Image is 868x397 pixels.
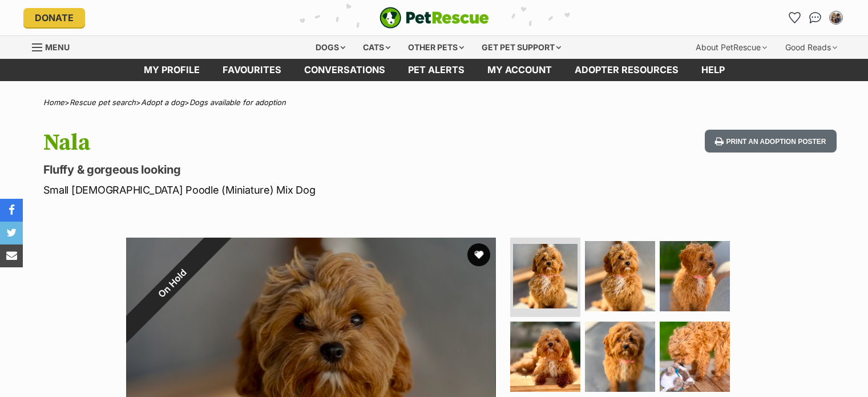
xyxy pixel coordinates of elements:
[660,241,730,311] img: Photo of Nala
[15,98,854,107] div: > > >
[380,7,489,29] img: logo-e224e6f780fb5917bec1dbf3a21bbac754714ae5b6737aabdf751b685950b380.svg
[45,42,70,52] span: Menu
[43,130,526,156] h1: Nala
[32,36,78,57] a: Menu
[786,9,845,27] ul: Account quick links
[827,9,845,27] button: My account
[43,182,526,198] p: Small [DEMOGRAPHIC_DATA] Poodle (Miniature) Mix Dog
[23,8,85,27] a: Donate
[777,36,845,59] div: Good Reads
[585,322,655,392] img: Photo of Nala
[43,162,526,178] p: Fluffy & gorgeous looking
[474,36,569,59] div: Get pet support
[141,98,184,107] a: Adopt a dog
[705,130,836,153] button: Print an adoption poster
[786,9,804,27] a: Favourites
[513,244,578,308] img: Photo of Nala
[809,12,821,23] img: chat-41dd97257d64d25036548639549fe6c8038ab92f7586957e7f3b1b290dea8141.svg
[100,211,244,356] div: On Hold
[132,59,211,81] a: My profile
[355,36,398,59] div: Cats
[563,59,690,81] a: Adopter resources
[400,36,472,59] div: Other pets
[293,59,397,81] a: conversations
[688,36,775,59] div: About PetRescue
[308,36,353,59] div: Dogs
[806,9,825,27] a: Conversations
[397,59,476,81] a: Pet alerts
[189,98,286,107] a: Dogs available for adoption
[467,243,490,266] button: favourite
[380,7,489,29] a: PetRescue
[690,59,736,81] a: Help
[476,59,563,81] a: My account
[660,322,730,392] img: Photo of Nala
[510,322,580,392] img: Photo of Nala
[830,12,842,23] img: Noa Ben Or profile pic
[43,98,64,107] a: Home
[585,241,655,311] img: Photo of Nala
[70,98,136,107] a: Rescue pet search
[211,59,293,81] a: Favourites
